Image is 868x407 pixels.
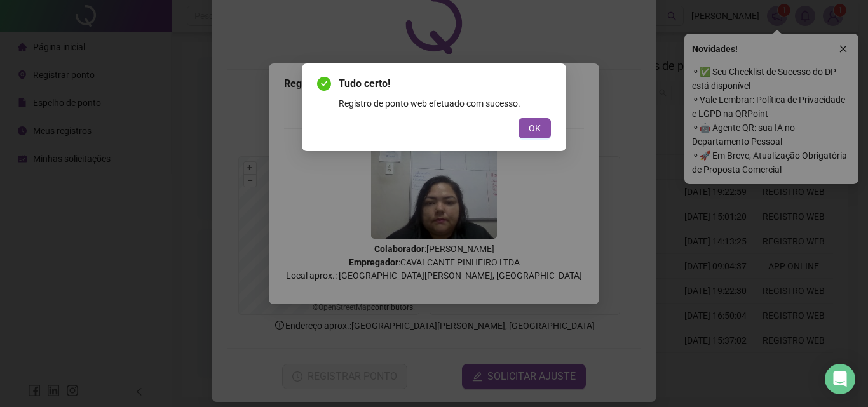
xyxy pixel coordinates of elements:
[339,97,551,110] div: Registro de ponto web efetuado com sucesso.
[519,118,551,138] button: OK
[317,77,331,91] span: check-circle
[339,76,551,91] span: Tudo certo!
[825,364,855,394] div: Open Intercom Messenger
[529,121,541,135] span: OK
